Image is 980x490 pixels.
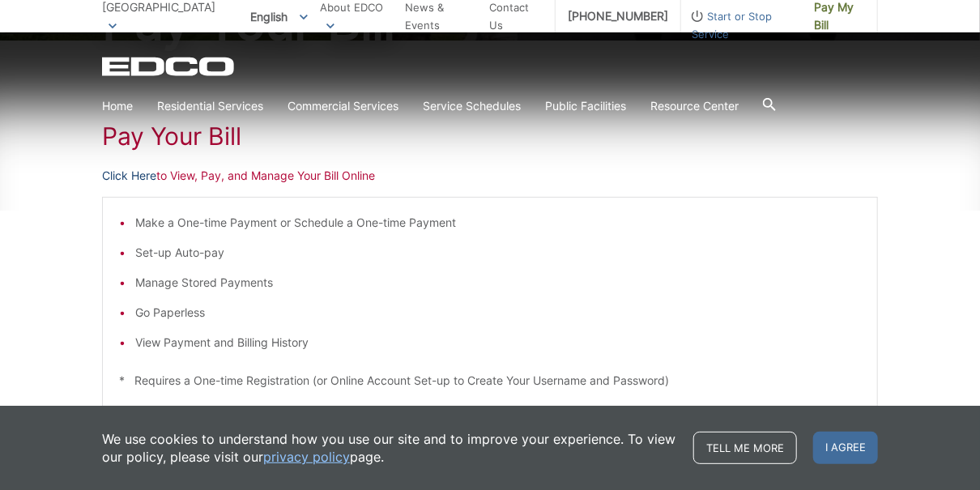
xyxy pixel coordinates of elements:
p: * Requires a One-time Registration (or Online Account Set-up to Create Your Username and Password) [119,372,861,390]
li: Manage Stored Payments [135,274,861,292]
li: Go Paperless [135,304,861,322]
p: We use cookies to understand how you use our site and to improve your experience. To view our pol... [102,430,677,466]
a: Public Facilities [545,97,626,115]
a: Home [102,97,133,115]
li: Make a One-time Payment or Schedule a One-time Payment [135,214,861,232]
p: to View, Pay, and Manage Your Bill Online [102,167,878,185]
li: View Payment and Billing History [135,334,861,352]
span: I agree [813,432,878,464]
h1: Pay Your Bill [102,121,878,151]
a: EDCD logo. Return to the homepage. [102,57,236,76]
a: privacy policy [263,448,350,466]
li: Set-up Auto-pay [135,244,861,262]
a: Resource Center [650,97,739,115]
a: Tell me more [693,432,797,464]
span: English [238,3,320,30]
a: Service Schedules [423,97,521,115]
a: Residential Services [157,97,263,115]
a: Commercial Services [288,97,398,115]
a: Click Here [102,167,156,185]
